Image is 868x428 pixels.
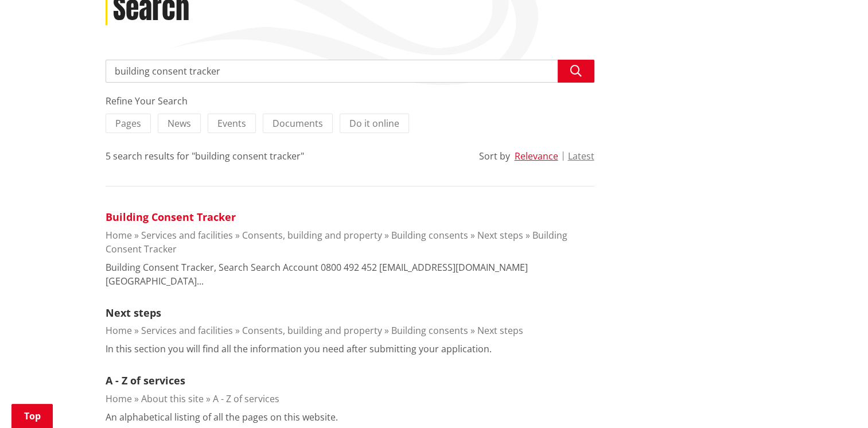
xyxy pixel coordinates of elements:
[115,117,141,130] span: Pages
[106,306,161,320] a: Next steps
[106,229,567,255] a: Building Consent Tracker
[168,117,191,130] span: News
[11,404,53,428] a: Top
[273,117,323,130] span: Documents
[106,373,185,387] a: A - Z of services
[106,229,132,242] a: Home
[106,94,594,108] div: Refine Your Search
[106,342,492,356] p: In this section you will find all the information you need after submitting your application.
[568,151,594,161] button: Latest
[217,117,246,130] span: Events
[349,117,399,130] span: Do it online
[106,260,594,288] p: Building Consent Tracker, Search Search Account 0800 492 452 [EMAIL_ADDRESS][DOMAIN_NAME] [GEOGRA...
[141,392,204,405] a: About this site
[391,229,468,242] a: Building consents
[391,324,468,337] a: Building consents
[479,149,510,163] div: Sort by
[106,324,132,337] a: Home
[242,229,382,242] a: Consents, building and property
[242,324,382,337] a: Consents, building and property
[815,380,857,421] iframe: Messenger Launcher
[213,392,279,405] a: A - Z of services
[106,210,236,224] a: Building Consent Tracker
[477,229,523,242] a: Next steps
[106,410,338,424] p: An alphabetical listing of all the pages on this website.
[141,324,233,337] a: Services and facilities
[477,324,523,337] a: Next steps
[106,149,304,163] div: 5 search results for "building consent tracker"
[106,392,132,405] a: Home
[106,60,594,83] input: Search input
[515,151,558,161] button: Relevance
[141,229,233,242] a: Services and facilities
